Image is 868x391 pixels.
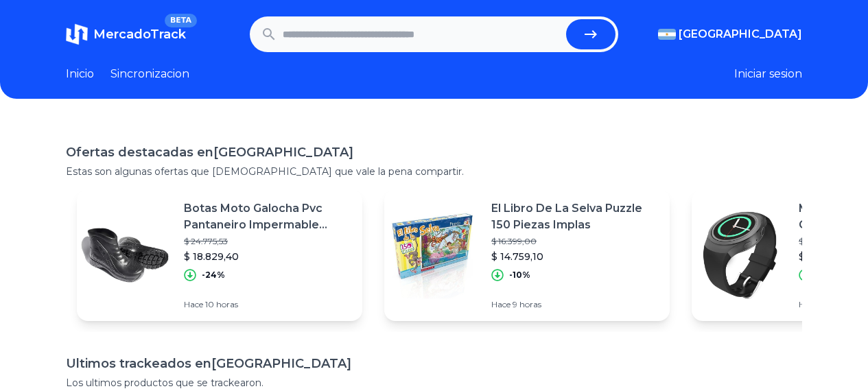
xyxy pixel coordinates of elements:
[491,299,659,310] p: Hace 9 horas
[110,66,189,82] a: Sincronizacion
[66,165,802,178] p: Estas son algunas ofertas que [DEMOGRAPHIC_DATA] que vale la pena compartir.
[184,236,351,247] p: $ 24.775,53
[66,143,802,162] h1: Ofertas destacadas en [GEOGRAPHIC_DATA]
[491,250,659,263] p: $ 14.759,10
[184,200,351,233] p: Botas Moto Galocha Pvc Pantaneiro Impermable Lluvia Suela
[66,354,802,373] h1: Ultimos trackeados en [GEOGRAPHIC_DATA]
[77,207,173,303] img: Featured image
[509,270,530,281] p: -10%
[692,207,788,303] img: Featured image
[679,26,802,43] span: [GEOGRAPHIC_DATA]
[658,26,802,43] button: [GEOGRAPHIC_DATA]
[184,250,351,263] p: $ 18.829,40
[66,23,186,45] a: MercadoTrackBETA
[77,189,362,321] a: Featured imageBotas Moto Galocha Pvc Pantaneiro Impermable Lluvia Suela$ 24.775,53$ 18.829,40-24%...
[734,66,802,82] button: Iniciar sesion
[66,23,88,45] img: MercadoTrack
[384,207,480,303] img: Featured image
[66,66,94,82] a: Inicio
[66,376,802,390] p: Los ultimos productos que se trackearon.
[93,27,186,42] span: MercadoTrack
[491,236,659,247] p: $ 16.399,00
[165,14,197,27] span: BETA
[202,270,225,281] p: -24%
[384,189,670,321] a: Featured imageEl Libro De La Selva Puzzle 150 Piezas Implas$ 16.399,00$ 14.759,10-10%Hace 9 horas
[491,200,659,233] p: El Libro De La Selva Puzzle 150 Piezas Implas
[184,299,351,310] p: Hace 10 horas
[658,29,676,40] img: Argentina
